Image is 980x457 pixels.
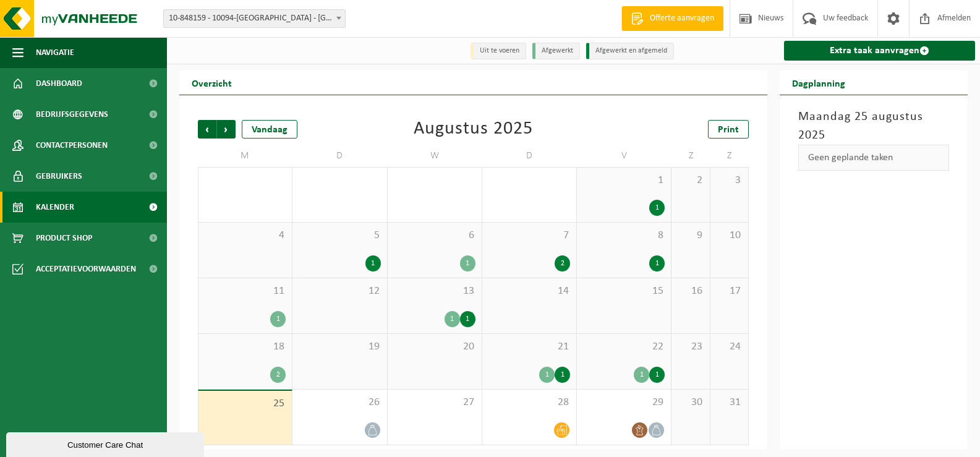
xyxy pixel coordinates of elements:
span: 18 [205,340,286,354]
span: 22 [583,340,665,354]
span: 10 [717,229,742,242]
div: 1 [539,367,555,383]
span: Acceptatievoorwaarden [36,254,136,284]
span: Product Shop [36,223,92,254]
li: Uit te voeren [471,43,526,59]
span: 10-848159 - 10094-TEN BERCH - ANTWERPEN [164,10,345,27]
span: 24 [717,340,742,354]
span: Print [718,125,739,135]
div: Vandaag [242,120,297,139]
span: 16 [678,284,703,298]
span: Contactpersonen [36,130,108,161]
span: 27 [394,396,475,409]
span: Volgende [217,120,236,139]
span: 29 [583,396,665,409]
span: 30 [678,396,703,409]
h3: Maandag 25 augustus 2025 [798,108,949,145]
div: 1 [649,255,665,271]
span: 6 [394,229,475,242]
div: Geen geplande taken [798,145,949,171]
span: Vorige [198,120,216,139]
a: Print [708,120,749,139]
div: 1 [445,311,460,327]
span: 19 [299,340,380,354]
span: 7 [488,229,570,242]
div: 2 [555,255,570,271]
span: 26 [299,396,380,409]
div: 1 [649,367,665,383]
span: 14 [488,284,570,298]
td: D [292,145,387,167]
td: D [482,145,577,167]
span: 2 [678,174,703,187]
span: 5 [299,229,380,242]
span: 21 [488,340,570,354]
span: 8 [583,229,665,242]
span: 17 [717,284,742,298]
span: Navigatie [36,37,74,68]
iframe: chat widget [6,430,207,457]
span: 4 [205,229,286,242]
td: M [198,145,292,167]
span: 28 [488,396,570,409]
span: 15 [583,284,665,298]
div: 2 [270,367,286,383]
span: 20 [394,340,475,354]
span: 23 [678,340,703,354]
td: Z [671,145,710,167]
span: 1 [583,174,665,187]
span: Bedrijfsgegevens [36,99,108,130]
span: 12 [299,284,380,298]
span: Gebruikers [36,161,82,192]
span: 10-848159 - 10094-TEN BERCH - ANTWERPEN [163,9,346,28]
td: V [577,145,671,167]
span: 9 [678,229,703,242]
a: Extra taak aanvragen [784,41,975,61]
div: 1 [270,311,286,327]
div: 1 [649,200,665,216]
td: Z [710,145,749,167]
span: 25 [205,397,286,411]
span: Kalender [36,192,74,223]
span: 3 [717,174,742,187]
div: Augustus 2025 [414,120,533,139]
div: 1 [555,367,570,383]
h2: Dagplanning [780,70,858,95]
div: 1 [634,367,649,383]
span: Dashboard [36,68,82,99]
span: 13 [394,284,475,298]
span: Offerte aanvragen [647,12,717,25]
li: Afgewerkt [532,43,580,59]
div: 1 [365,255,381,271]
span: 31 [717,396,742,409]
li: Afgewerkt en afgemeld [586,43,674,59]
a: Offerte aanvragen [621,6,723,31]
span: 11 [205,284,286,298]
div: 1 [460,311,475,327]
td: W [388,145,482,167]
h2: Overzicht [179,70,244,95]
div: 1 [460,255,475,271]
